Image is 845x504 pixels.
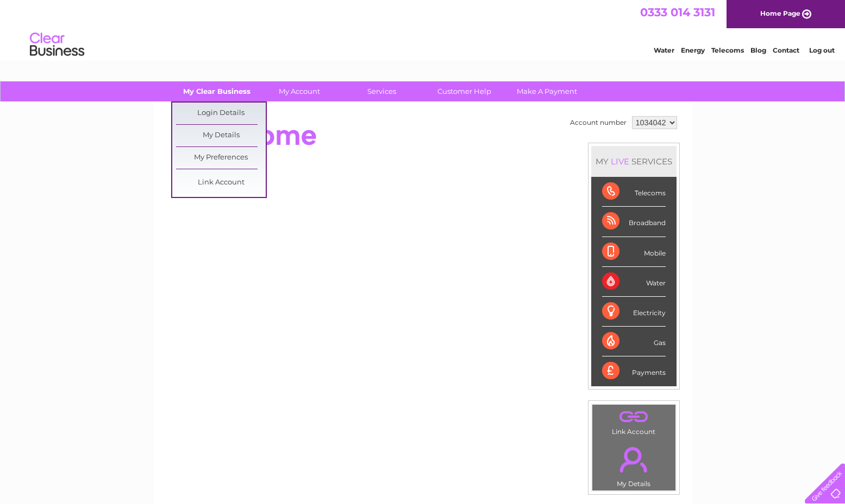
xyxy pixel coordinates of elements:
div: Gas [602,327,666,356]
div: Electricity [602,297,666,327]
div: Clear Business is a trading name of Verastar Limited (registered in [GEOGRAPHIC_DATA] No. 3667643... [166,6,680,53]
a: Login Details [176,103,266,124]
a: . [595,441,673,479]
td: Account number [567,113,629,132]
div: Broadband [602,207,666,237]
a: My Clear Business [172,81,261,101]
a: My Details [176,125,266,146]
a: Log out [809,46,835,54]
td: My Details [592,438,676,491]
div: MY SERVICES [591,146,677,177]
a: My Preferences [176,147,266,169]
img: logo.png [29,28,85,61]
a: 0333 014 3131 [640,5,715,19]
div: Telecoms [602,177,666,207]
div: Water [602,267,666,297]
a: Water [654,46,674,54]
a: Services [337,81,427,101]
div: Mobile [602,237,666,267]
a: Blog [750,46,766,54]
a: Make A Payment [502,81,592,101]
div: Payments [602,356,666,386]
a: Contact [773,46,799,54]
div: LIVE [609,156,631,167]
a: My Account [254,81,344,101]
a: Customer Help [420,81,509,101]
a: . [595,407,673,426]
a: Energy [681,46,705,54]
a: Telecoms [711,46,744,54]
a: Link Account [176,172,266,194]
td: Link Account [592,404,676,438]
